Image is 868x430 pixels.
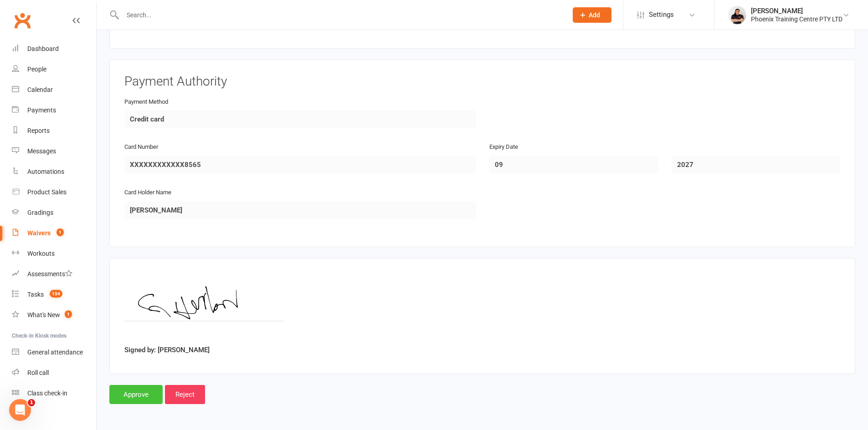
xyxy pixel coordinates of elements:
div: Product Sales [27,188,67,196]
div: Dashboard [27,45,59,52]
input: Approve [109,385,163,404]
label: Signed by: [PERSON_NAME] [124,344,210,355]
a: What's New1 [12,305,96,325]
div: General attendance [27,349,83,356]
a: Calendar [12,80,96,100]
div: Messages [27,147,56,155]
a: Assessments [12,264,96,284]
div: Calendar [27,86,53,93]
div: Waivers [27,229,51,237]
span: 1 [56,228,64,236]
a: Clubworx [11,9,34,32]
input: Reject [165,385,205,404]
label: Card Holder Name [124,188,171,197]
input: Search... [120,9,561,21]
a: Gradings [12,202,96,223]
a: Dashboard [12,39,96,59]
a: Automations [12,162,96,182]
iframe: Intercom live chat [9,399,31,421]
a: Messages [12,141,96,162]
div: Class check-in [27,390,67,397]
img: thumb_image1630818763.png [728,6,746,24]
div: Roll call [27,369,49,376]
label: Payment Method [124,97,168,107]
a: Product Sales [12,182,96,202]
div: Tasks [27,291,44,298]
span: Settings [649,5,674,25]
span: 1 [65,310,72,318]
div: Workouts [27,250,55,257]
div: People [27,66,46,73]
button: Add [573,7,611,23]
a: Workouts [12,243,96,264]
a: People [12,59,96,80]
div: What's New [27,311,60,319]
span: 154 [50,290,62,298]
a: General attendance kiosk mode [12,342,96,363]
div: Payments [27,106,56,114]
div: Reports [27,127,50,134]
div: Gradings [27,209,53,216]
div: [PERSON_NAME] [751,7,842,15]
a: Payments [12,100,96,121]
label: Card Number [124,142,158,152]
div: Phoenix Training Centre PTY LTD [751,15,842,23]
span: Add [589,11,600,19]
a: Reports [12,121,96,141]
a: Class kiosk mode [12,383,96,404]
a: Tasks 154 [12,284,96,305]
span: 1 [28,399,35,406]
a: Waivers 1 [12,223,96,243]
h3: Payment Authority [124,75,840,89]
div: Automations [27,168,64,175]
div: Assessments [27,270,72,278]
a: Roll call [12,363,96,383]
label: Expiry Date [489,142,518,152]
img: image1757570763.png [124,273,284,341]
